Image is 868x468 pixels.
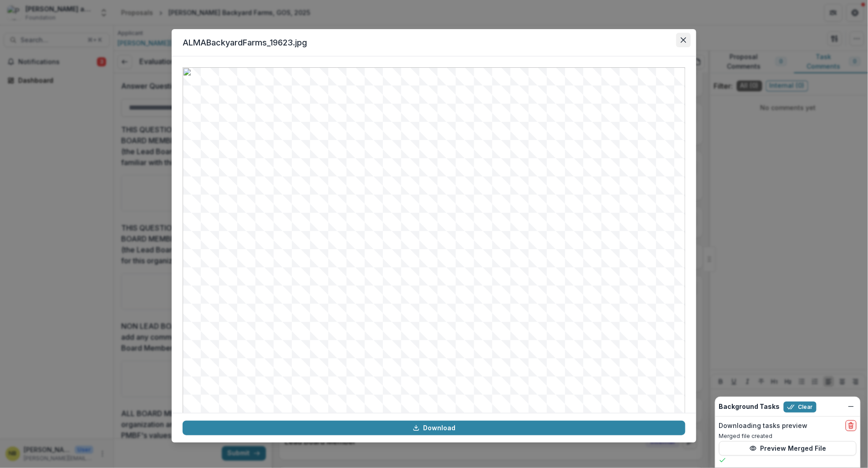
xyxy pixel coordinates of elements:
[183,421,685,435] a: Download
[676,33,691,47] button: Close
[172,29,696,56] header: ALMABackyardFarms_19623.jpg
[719,441,857,456] button: Preview Merged File
[846,401,857,412] button: Dismiss
[719,403,780,411] h2: Background Tasks
[846,420,857,431] button: delete
[719,422,808,430] h2: Downloading tasks preview
[784,402,817,413] button: Clear
[719,432,857,440] p: Merged file created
